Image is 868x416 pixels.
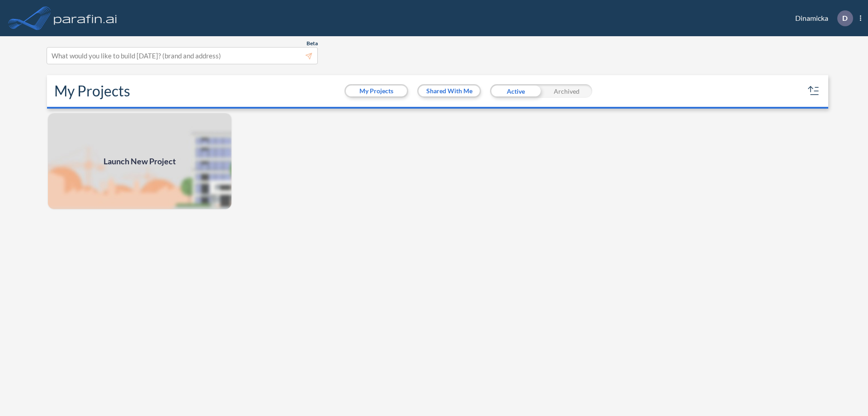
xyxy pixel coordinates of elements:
[842,14,848,22] p: D
[47,112,232,210] a: Launch New Project
[490,84,541,98] div: Active
[782,10,861,26] div: Dinamicka
[104,155,176,167] span: Launch New Project
[346,86,407,96] button: My Projects
[419,86,480,96] button: Shared With Me
[307,40,318,47] span: Beta
[52,9,119,27] img: logo
[541,84,592,98] div: Archived
[807,84,821,98] button: sort
[54,82,130,100] h2: My Projects
[47,112,232,210] img: add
